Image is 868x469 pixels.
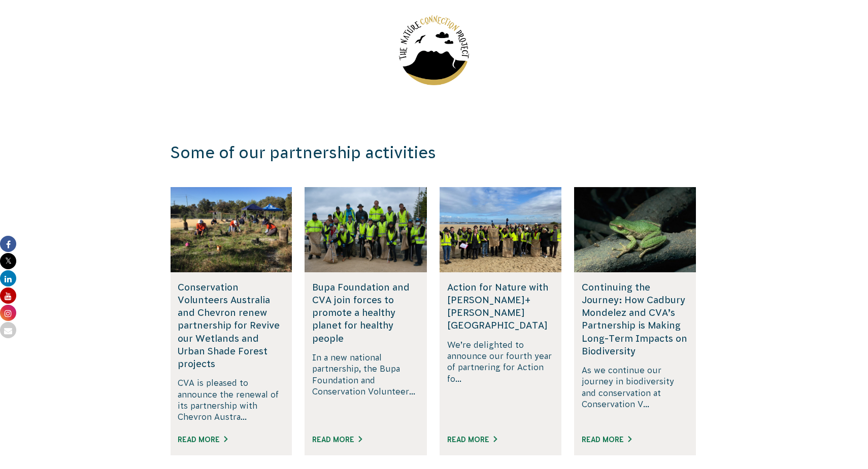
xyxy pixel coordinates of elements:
a: Read More [312,436,362,444]
p: We’re delighted to announce our fourth year of partnering for Action fo... [447,339,554,423]
h5: Conservation Volunteers Australia and Chevron renew partnership for Revive our Wetlands and Urban... [178,281,284,370]
h5: Action for Nature with [PERSON_NAME]+[PERSON_NAME] [GEOGRAPHIC_DATA] [447,281,554,332]
p: CVA is pleased to announce the renewal of its partnership with Chevron Austra... [178,377,284,423]
p: In a new national partnership, the Bupa Foundation and Conservation Volunteer... [312,352,419,423]
h5: Bupa Foundation and CVA join forces to promote a healthy planet for healthy people [312,281,419,345]
a: Read More [582,436,631,444]
p: As we continue our journey in biodiversity and conservation at Conservation V... [582,365,688,423]
h3: Some of our partnership activities [171,143,560,163]
a: Read More [447,436,497,444]
a: Read More [178,436,227,444]
h5: Continuing the Journey: How Cadbury Mondelez and CVA’s Partnership is Making Long-Term Impacts on... [582,281,688,357]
